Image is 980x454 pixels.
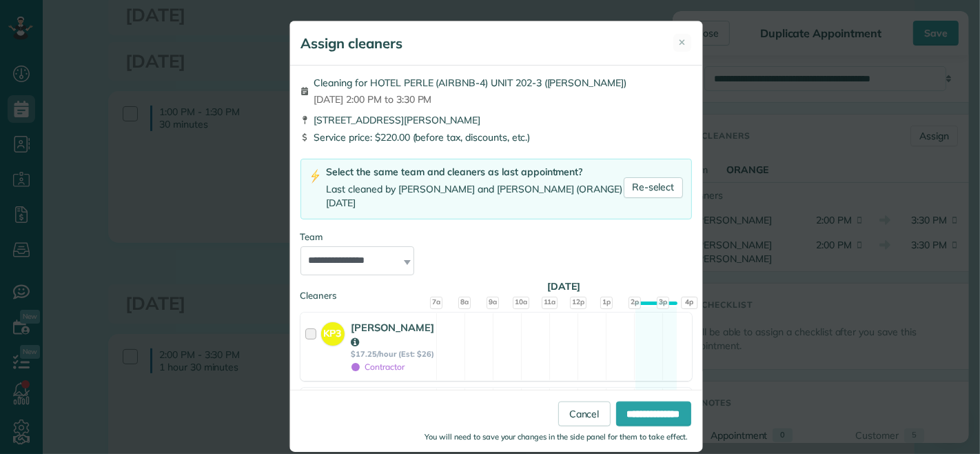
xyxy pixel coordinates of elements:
div: Service price: $220.00 (before tax, discounts, etc.) [300,130,692,144]
span: Contractor [351,362,405,372]
div: Select the same team and cleaners as last appointment? [327,165,624,179]
span: ✕ [679,36,686,49]
img: lightning-bolt-icon-94e5364df696ac2de96d3a42b8a9ff6ba979493684c50e6bbbcda72601fa0d29.png [309,169,321,184]
span: Cleaning for HOTEL PERLE (AIRBNB-4) UNIT 202-3 ([PERSON_NAME]) [314,76,627,90]
div: Cleaners [300,289,692,293]
a: Cancel [558,401,611,426]
h5: Assign cleaners [301,34,403,53]
div: [STREET_ADDRESS][PERSON_NAME] [300,113,692,127]
small: You will need to save your changes in the side panel for them to take effect. [425,431,688,441]
strong: $17.25/hour (Est: $26) [351,349,435,359]
strong: [PERSON_NAME] [351,321,435,348]
div: Team [300,230,692,244]
div: Last cleaned by [PERSON_NAME] and [PERSON_NAME] (ORANGE) [DATE] [327,182,624,210]
span: [DATE] 2:00 PM to 3:30 PM [314,92,627,106]
a: Re-select [624,177,683,198]
strong: KP3 [321,322,345,341]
